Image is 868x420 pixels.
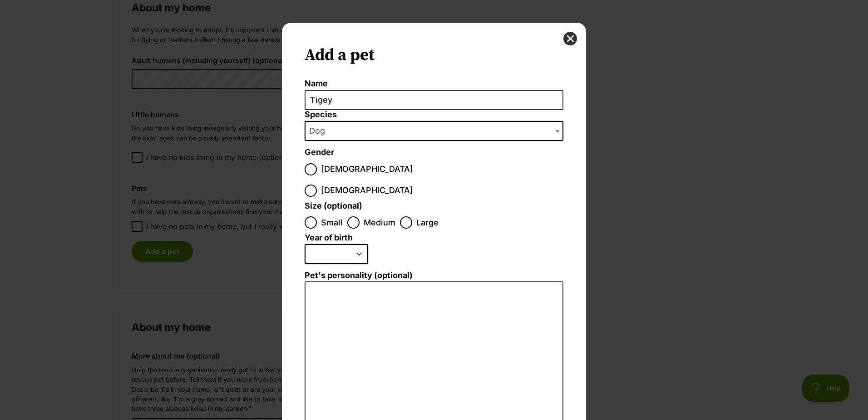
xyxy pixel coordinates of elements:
[563,32,577,45] button: close
[305,121,563,141] span: Dog
[305,233,353,243] label: Year of birth
[305,110,563,120] label: Species
[416,216,439,229] span: Large
[305,79,563,89] label: Name
[321,163,413,175] span: [DEMOGRAPHIC_DATA]
[305,148,334,157] label: Gender
[321,216,343,229] span: Small
[305,45,563,65] h2: Add a pet
[305,271,563,280] label: Pet's personality (optional)
[306,125,334,137] span: Dog
[305,201,362,211] label: Size (optional)
[321,185,413,197] span: [DEMOGRAPHIC_DATA]
[364,216,395,229] span: Medium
